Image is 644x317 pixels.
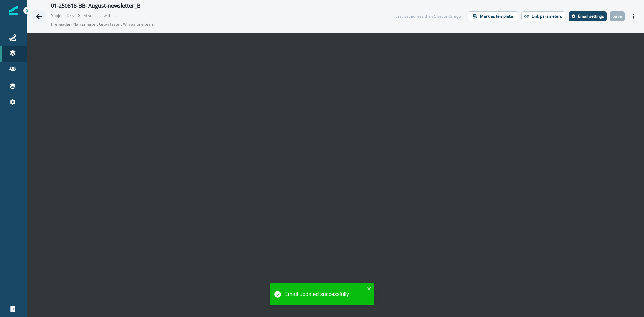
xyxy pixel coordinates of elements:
[9,6,18,15] img: Inflection
[521,11,565,21] button: Link parameters
[569,11,607,21] button: Settings
[51,3,140,10] div: 01-250818-BB- August-newsletter_B
[284,290,365,298] div: Email updated successfully
[628,11,639,21] button: Actions
[613,14,622,19] p: Save
[578,14,604,19] p: Email settings
[480,14,513,19] p: Mark as template
[51,10,118,19] p: Subject: Drive GTM success with fresh resources for team alignment
[51,19,219,30] p: Preheader: Plan smarter. Grow faster. Win as one team.
[367,286,372,292] button: close
[395,13,461,19] div: Last saved less than 5 seconds ago
[532,14,562,19] p: Link parameters
[610,11,625,21] button: Save
[32,10,46,23] button: Go back
[468,11,518,21] button: Mark as template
